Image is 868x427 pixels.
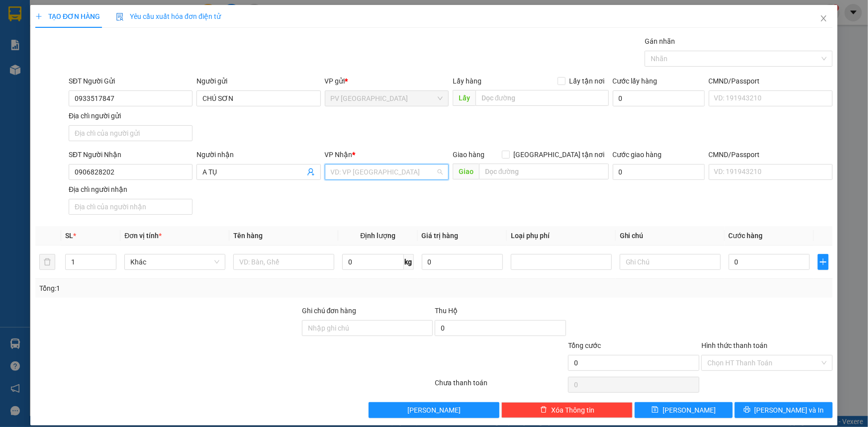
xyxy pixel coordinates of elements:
[453,151,484,159] span: Giao hàng
[540,406,547,414] span: delete
[325,76,449,86] div: VP gửi
[404,254,414,270] span: kg
[507,226,616,246] th: Loại phụ phí
[735,402,833,418] button: printer[PERSON_NAME] và In
[645,37,675,45] label: Gán nhãn
[302,320,433,336] input: Ghi chú đơn hàng
[124,232,162,240] span: Đơn vị tính
[479,164,609,179] input: Dọc đường
[613,90,705,106] input: Cước lấy hàng
[69,76,193,86] div: SĐT Người Gửi
[302,307,357,315] label: Ghi chú đơn hàng
[701,342,768,349] label: Hình thức thanh toán
[331,91,443,106] span: PV Phước Đông
[810,5,838,33] button: Close
[407,405,461,416] span: [PERSON_NAME]
[69,199,193,215] input: Địa chỉ của người nhận
[613,164,705,180] input: Cước giao hàng
[435,307,458,315] span: Thu Hộ
[568,342,601,349] span: Tổng cước
[116,12,221,20] span: Yêu cầu xuất hóa đơn điện tử
[196,76,320,86] div: Người gửi
[818,258,828,266] span: plus
[12,12,62,62] img: logo.jpg
[39,254,55,270] button: delete
[709,149,833,160] div: CMND/Passport
[453,77,482,85] span: Lấy hàng
[818,254,829,270] button: plus
[130,255,219,269] span: Khác
[709,76,833,86] div: CMND/Passport
[453,90,476,106] span: Lấy
[69,184,193,195] div: Địa chỉ người nhận
[453,164,479,179] span: Giao
[196,149,320,160] div: Người nhận
[325,151,353,159] span: VP Nhận
[663,405,716,416] span: [PERSON_NAME]
[566,76,609,86] span: Lấy tận nơi
[93,37,416,49] li: Hotline: 1900 8153
[69,110,193,121] div: Địa chỉ người gửi
[652,406,659,414] span: save
[422,232,459,240] span: Giá trị hàng
[233,232,263,240] span: Tên hàng
[69,149,193,160] div: SĐT Người Nhận
[39,283,335,294] div: Tổng: 1
[12,72,148,105] b: GỬI : PV [GEOGRAPHIC_DATA]
[369,402,500,418] button: [PERSON_NAME]
[744,406,751,414] span: printer
[65,232,73,240] span: SL
[35,13,42,20] span: plus
[510,149,609,160] span: [GEOGRAPHIC_DATA] tận nơi
[69,125,193,141] input: Địa chỉ của người gửi
[755,405,824,416] span: [PERSON_NAME] và In
[820,14,828,22] span: close
[307,168,315,176] span: user-add
[613,151,662,159] label: Cước giao hàng
[501,402,633,418] button: deleteXóa Thông tin
[360,232,395,240] span: Định lượng
[635,402,733,418] button: save[PERSON_NAME]
[233,254,334,270] input: VD: Bàn, Ghế
[422,254,503,270] input: 0
[551,405,594,416] span: Xóa Thông tin
[729,232,763,240] span: Cước hàng
[35,12,100,20] span: TẠO ĐƠN HÀNG
[620,254,721,270] input: Ghi Chú
[93,24,416,37] li: [STREET_ADDRESS][PERSON_NAME]. [GEOGRAPHIC_DATA], Tỉnh [GEOGRAPHIC_DATA]
[434,377,568,395] div: Chưa thanh toán
[613,77,658,85] label: Cước lấy hàng
[476,90,609,106] input: Dọc đường
[116,13,124,21] img: icon
[616,226,725,246] th: Ghi chú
